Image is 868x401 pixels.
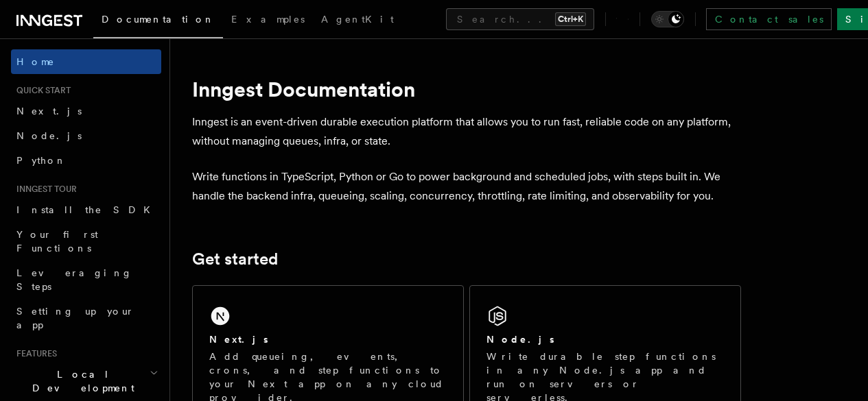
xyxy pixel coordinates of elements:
a: Contact sales [706,8,832,30]
p: Inngest is an event-driven durable execution platform that allows you to run fast, reliable code ... [192,112,741,151]
span: Leveraging Steps [16,267,132,292]
a: Next.js [11,99,161,123]
span: Python [16,155,67,166]
a: Documentation [93,4,223,38]
span: Home [16,55,55,69]
span: Your first Functions [16,229,98,254]
span: Local Development [11,367,150,395]
span: Next.js [16,106,82,117]
a: Home [11,49,161,74]
a: Leveraging Steps [11,260,161,299]
span: Features [11,348,57,359]
kbd: Ctrl+K [555,12,586,26]
a: Node.js [11,123,161,148]
p: Write functions in TypeScript, Python or Go to power background and scheduled jobs, with steps bu... [192,167,741,206]
span: Install the SDK [16,204,159,215]
a: Your first Functions [11,222,161,260]
span: Inngest tour [11,184,77,195]
span: Examples [231,14,305,25]
span: Documentation [102,14,215,25]
button: Local Development [11,362,161,400]
span: Quick start [11,85,71,96]
h2: Node.js [486,332,554,346]
a: Get started [192,250,278,269]
button: Toggle dark mode [651,11,684,27]
a: Python [11,148,161,173]
a: Install the SDK [11,197,161,222]
span: Node.js [16,130,82,141]
h2: Next.js [209,332,268,346]
a: Examples [223,4,313,37]
span: AgentKit [321,14,394,25]
span: Setting up your app [16,306,134,330]
a: Setting up your app [11,299,161,337]
a: AgentKit [313,4,402,37]
h1: Inngest Documentation [192,77,741,101]
button: Search...Ctrl+K [446,8,594,30]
